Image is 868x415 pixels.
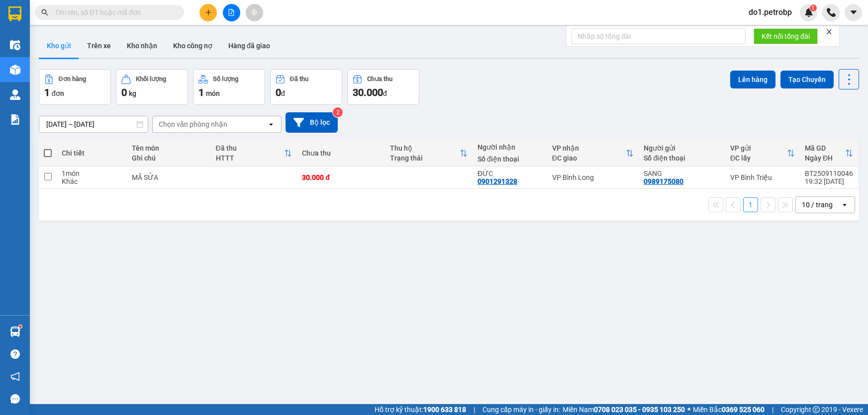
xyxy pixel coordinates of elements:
div: Người nhận [478,143,542,151]
span: notification [10,372,20,381]
span: Miền Nam [563,404,685,415]
div: Đã thu [216,144,285,152]
div: 10 / trang [802,200,833,210]
div: Đã thu [290,76,308,83]
span: đ [281,89,285,97]
img: warehouse-icon [10,65,20,75]
span: search [41,9,48,16]
svg: open [841,201,849,209]
div: Tên món [132,144,205,152]
div: Số điện thoại [644,154,720,162]
img: warehouse-icon [10,89,20,100]
th: Toggle SortBy [547,140,639,166]
div: Khác [62,177,122,185]
input: Select a date range. [39,116,148,132]
img: icon-new-feature [804,8,813,17]
div: Số lượng [213,76,238,83]
span: message [10,394,20,404]
span: aim [251,9,258,16]
div: Chi tiết [62,149,122,157]
strong: 0369 525 060 [722,406,765,414]
div: ĐC giao [552,154,626,162]
div: 30.000 đ [302,173,380,181]
div: MÃ SỬA [132,173,205,181]
button: Kho nhận [119,34,165,58]
div: Mã GD [805,144,845,152]
button: caret-down [845,4,862,21]
span: kg [129,89,136,97]
button: Khối lượng0kg [116,69,188,105]
button: Bộ lọc [286,112,338,133]
div: Ghi chú [132,154,205,162]
button: Đã thu0đ [270,69,342,105]
button: Tạo Chuyến [780,71,834,88]
button: Đơn hàng1đơn [39,69,111,105]
th: Toggle SortBy [725,140,800,166]
span: Cung cấp máy in - giấy in: [482,404,560,415]
button: Kho gửi [39,34,79,58]
img: logo-vxr [8,6,21,21]
span: món [206,89,220,97]
span: đ [383,89,387,97]
th: Toggle SortBy [211,140,297,166]
span: close [826,28,833,35]
div: SANG [644,169,720,177]
div: Thu hộ [390,144,460,152]
span: plus [205,9,212,16]
span: do1.petrobp [741,6,800,18]
div: Trạng thái [390,154,460,162]
div: BT2509110046 [805,169,853,177]
div: Chưa thu [302,149,380,157]
span: | [474,404,475,415]
span: 1 [811,4,815,11]
span: ⚪️ [687,408,690,412]
span: caret-down [849,8,858,17]
sup: 2 [333,107,343,117]
img: warehouse-icon [10,40,20,50]
span: | [772,404,773,415]
img: phone-icon [827,8,836,17]
div: 0989175080 [644,177,683,185]
button: Chưa thu30.000đ [347,69,419,105]
span: file-add [228,9,235,16]
button: Kết nối tổng đài [754,28,818,44]
button: Số lượng1món [193,69,265,105]
div: ĐỨC [478,169,542,177]
div: Chưa thu [367,76,392,83]
button: aim [246,4,263,21]
button: plus [199,4,217,21]
th: Toggle SortBy [800,140,858,166]
button: Hàng đã giao [220,34,278,58]
span: đơn [52,89,64,97]
button: Lên hàng [730,71,775,88]
input: Nhập số tổng đài [572,28,746,44]
div: 19:32 [DATE] [805,177,853,185]
div: VP Bình Long [552,173,634,181]
sup: 1 [19,325,22,328]
input: Tìm tên, số ĐT hoặc mã đơn [55,7,172,18]
strong: 1900 633 818 [423,406,466,414]
button: 1 [743,197,758,212]
span: question-circle [10,349,20,359]
span: 0 [121,86,127,98]
div: Ngày ĐH [805,154,845,162]
strong: 0708 023 035 - 0935 103 250 [594,406,685,414]
div: 1 món [62,169,122,177]
span: Miền Bắc [693,404,765,415]
sup: 1 [810,4,817,11]
span: Kết nối tổng đài [762,31,810,42]
img: warehouse-icon [10,327,20,337]
div: Khối lượng [136,76,166,83]
div: Người gửi [644,144,720,152]
div: Số điện thoại [478,155,542,163]
div: VP Bình Triệu [730,173,795,181]
div: Đơn hàng [59,76,86,83]
span: 1 [198,86,204,98]
img: solution-icon [10,114,20,125]
span: 0 [276,86,281,98]
div: Chọn văn phòng nhận [159,119,227,129]
svg: open [267,120,275,128]
div: ĐC lấy [730,154,787,162]
div: VP nhận [552,144,626,152]
div: 0901291328 [478,177,517,185]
